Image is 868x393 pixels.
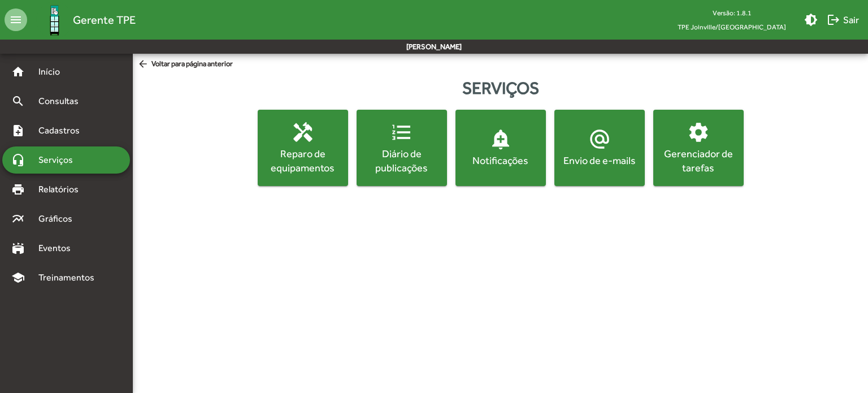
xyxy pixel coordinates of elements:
div: Serviços [133,75,868,101]
button: Reparo de equipamentos [258,110,348,186]
mat-icon: home [11,65,25,79]
mat-icon: note_add [11,124,25,137]
div: Envio de e-mails [557,153,643,167]
mat-icon: arrow_back [137,58,151,71]
img: Logo [36,2,73,38]
button: Diário de publicações [357,110,447,186]
div: Diário de publicações [359,146,445,175]
button: Envio de e-mails [554,110,645,186]
span: Serviços [32,153,88,167]
div: Reparo de equipamentos [260,146,346,175]
button: Gerenciador de tarefas [653,110,744,186]
mat-icon: logout [827,13,840,27]
mat-icon: handyman [292,121,314,144]
span: TPE Joinville/[GEOGRAPHIC_DATA] [669,20,795,34]
span: Gerente TPE [73,11,136,29]
span: Sair [827,10,859,30]
span: Início [32,65,76,79]
span: Cadastros [32,124,94,137]
span: Consultas [32,94,93,108]
mat-icon: headset_mic [11,153,25,167]
mat-icon: brightness_medium [804,13,818,27]
button: Sair [822,10,863,30]
a: Gerente TPE [27,2,136,38]
mat-icon: search [11,94,25,108]
button: Notificações [455,110,546,186]
div: Notificações [458,153,544,167]
span: Voltar para página anterior [137,58,233,71]
mat-icon: alternate_email [588,128,611,150]
mat-icon: format_list_numbered [390,121,413,144]
mat-icon: settings [687,121,710,144]
div: Versão: 1.8.1 [669,6,795,20]
mat-icon: print [11,183,25,196]
span: Relatórios [32,183,93,196]
div: Gerenciador de tarefas [656,146,741,175]
mat-icon: menu [5,8,27,31]
mat-icon: add_alert [489,128,512,150]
